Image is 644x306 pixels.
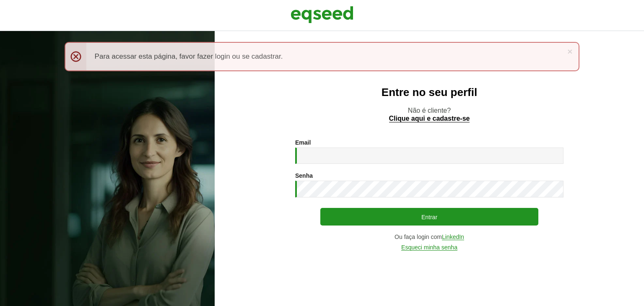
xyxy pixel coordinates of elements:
[231,106,627,122] p: Não é cliente?
[291,4,353,25] img: EqSeed Logo
[389,115,470,122] a: Clique aqui e cadastre-se
[320,208,538,226] button: Entrar
[295,173,313,179] label: Senha
[65,42,580,71] div: Para acessar esta página, favor fazer login ou se cadastrar.
[401,244,457,251] a: Esqueci minha senha
[567,47,572,56] a: ×
[231,86,627,99] h2: Entre no seu perfil
[295,140,311,145] label: Email
[442,234,464,240] a: LinkedIn
[295,234,563,240] div: Ou faça login com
